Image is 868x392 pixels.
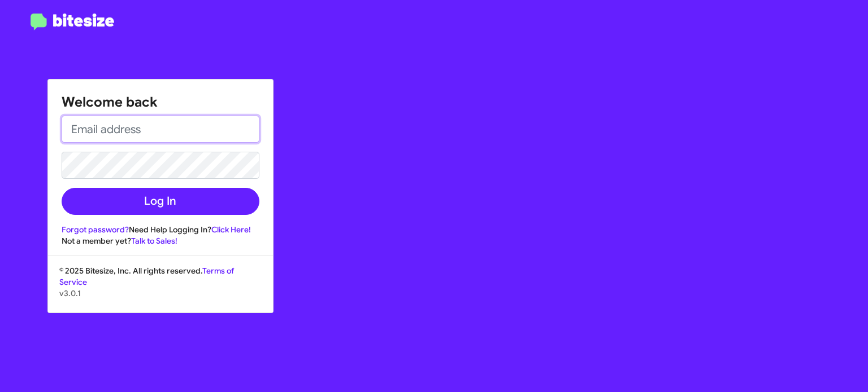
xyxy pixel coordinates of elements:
p: v3.0.1 [59,288,262,299]
a: Click Here! [211,224,251,235]
button: Log In [62,188,259,215]
div: © 2025 Bitesize, Inc. All rights reserved. [48,265,273,312]
a: Talk to Sales! [131,236,177,246]
a: Forgot password? [62,224,129,235]
div: Need Help Logging In? [62,224,259,235]
h1: Welcome back [62,93,259,111]
input: Email address [62,116,259,143]
a: Terms of Service [59,266,234,287]
div: Not a member yet? [62,235,259,246]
